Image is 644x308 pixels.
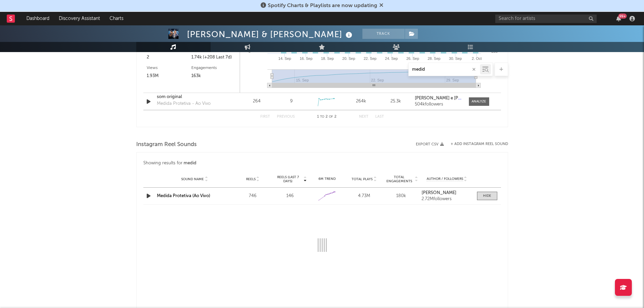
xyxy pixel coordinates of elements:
div: 1 2 2 [308,113,345,121]
span: of [329,115,333,118]
a: Charts [105,12,128,25]
span: Sound Name [181,177,204,181]
a: [PERSON_NAME] e [PERSON_NAME] [415,96,462,101]
strong: [PERSON_NAME] e [PERSON_NAME] [415,96,489,100]
text: 18. Sep [321,56,334,61]
text: 22. Sep [363,56,376,61]
button: 99+ [616,16,621,21]
div: 6M Trend [310,176,344,182]
button: Track [362,29,405,39]
a: [PERSON_NAME] [422,191,472,195]
button: Last [375,115,384,119]
input: Search for artists [495,15,597,23]
div: 9 [290,98,293,105]
a: Dashboard [22,12,54,25]
strong: [PERSON_NAME] [422,191,456,195]
text: 24. Sep [385,56,398,61]
div: 264k [345,98,377,105]
span: Reels (last 7 days) [273,175,303,183]
div: 99 + [618,14,627,19]
text: 16. Sep [300,56,312,61]
button: + Add Instagram Reel Sound [451,142,508,146]
span: Author / Followers [427,177,463,181]
text: 26. Sep [406,56,419,61]
div: 180k [384,193,418,199]
a: Medida Protetiva (Ao Vivo) [157,194,210,198]
text: 20. Sep [342,56,355,61]
text: 28. Sep [428,56,440,61]
button: First [260,115,270,119]
div: 746 [236,193,270,199]
div: 4.73M [347,193,381,199]
button: Previous [277,115,295,119]
span: Total Plays [352,177,373,181]
text: 2. Oct [472,56,481,61]
div: + Add Instagram Reel Sound [444,142,508,146]
button: Export CSV [416,142,444,146]
div: Medida Protetiva - Ao Vivo [157,100,211,107]
span: Instagram Reel Sounds [136,141,197,149]
div: 264 [241,98,272,105]
span: Dismiss [379,3,383,8]
div: 2 [147,53,192,62]
div: Showing results for [143,159,501,167]
input: Search by song name or URL [409,67,480,72]
span: to [320,115,324,118]
text: 14. Sep [278,56,291,61]
div: medid [184,159,196,167]
span: Total Engagements [384,175,414,183]
span: Reels [246,177,256,181]
div: 25.3k [380,98,411,105]
a: Discovery Assistant [54,12,105,25]
a: som original [157,94,228,100]
span: Spotify Charts & Playlists are now updating [268,3,377,8]
text: 30. Sep [449,56,462,61]
div: 146 [273,193,307,199]
div: [PERSON_NAME] & [PERSON_NAME] [187,29,354,40]
div: 1.74k (+208 Last 7d) [191,53,236,62]
button: Next [359,115,368,119]
div: 504k followers [415,102,462,107]
div: 2.72M followers [422,197,472,202]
